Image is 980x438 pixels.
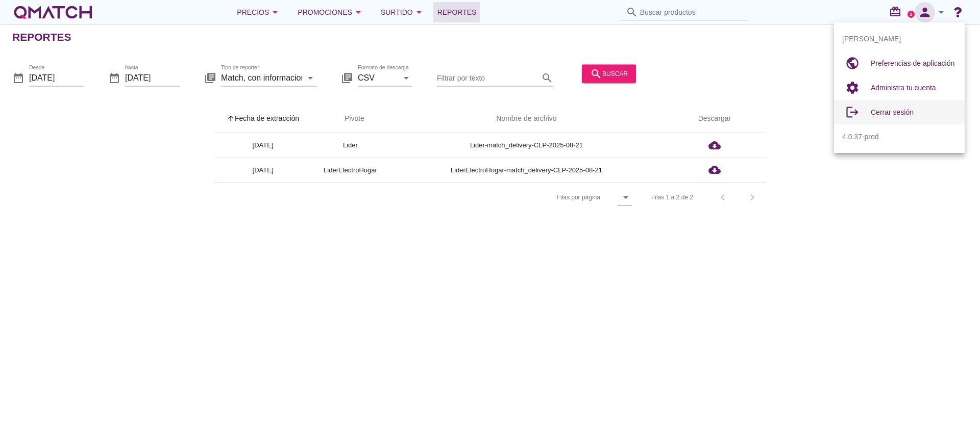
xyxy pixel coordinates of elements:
[582,64,636,83] button: buscar
[620,191,632,203] i: arrow_drop_down
[298,6,364,18] div: Promociones
[227,114,235,122] i: arrow_upward
[455,183,632,212] div: Filas por página
[389,133,664,158] td: Lider-match_delivery-CLP-2025-08-21
[871,108,914,116] span: Cerrar sesión
[708,164,721,176] i: cloud_download
[389,158,664,182] td: LiderElectroHogar-match_delivery-CLP-2025-08-21
[651,193,693,202] div: Filas 1 a 2 de 2
[214,158,311,182] td: [DATE]
[910,12,913,16] text: 2
[871,59,954,67] span: Preferencias de aplicación
[842,34,901,44] span: [PERSON_NAME]
[541,71,553,84] i: search
[341,71,353,84] i: library_books
[108,71,120,84] i: date_range
[413,6,425,18] i: arrow_drop_down
[269,6,281,18] i: arrow_drop_down
[12,29,71,45] h2: Reportes
[214,133,311,158] td: [DATE]
[664,105,766,133] th: Descargar: Not sorted.
[871,84,936,92] span: Administra tu cuenta
[590,67,602,80] i: search
[842,102,863,122] i: logout
[433,2,481,22] a: Reportes
[125,69,180,86] input: hasta
[229,2,289,22] button: Precios
[915,5,935,19] i: person
[381,6,425,18] div: Surtido
[935,6,947,18] i: arrow_drop_down
[389,105,664,133] th: Nombre de archivo: Not sorted.
[640,4,742,20] input: Buscar productos
[214,105,311,133] th: Fecha de extracción: Sorted ascending. Activate to sort descending.
[437,6,477,18] span: Reportes
[237,6,281,18] div: Precios
[889,6,905,18] i: redeem
[12,2,94,22] a: white-qmatch-logo
[842,78,863,98] i: settings
[304,71,316,84] i: arrow_drop_down
[590,67,628,80] div: buscar
[400,71,412,84] i: arrow_drop_down
[289,2,373,22] button: Promociones
[842,53,863,73] i: public
[437,69,539,86] input: Filtrar por texto
[29,69,84,86] input: Desde
[358,69,398,86] input: Formato de descarga
[311,105,389,133] th: Pivote: Not sorted. Activate to sort ascending.
[626,6,638,18] i: search
[204,71,216,84] i: library_books
[352,6,364,18] i: arrow_drop_down
[311,158,389,182] td: LiderElectroHogar
[908,11,915,18] a: 2
[708,139,721,151] i: cloud_download
[842,132,879,142] span: 4.0.37-prod
[311,133,389,158] td: Lider
[373,2,433,22] button: Surtido
[12,71,24,84] i: date_range
[221,69,302,86] input: Tipo de reporte*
